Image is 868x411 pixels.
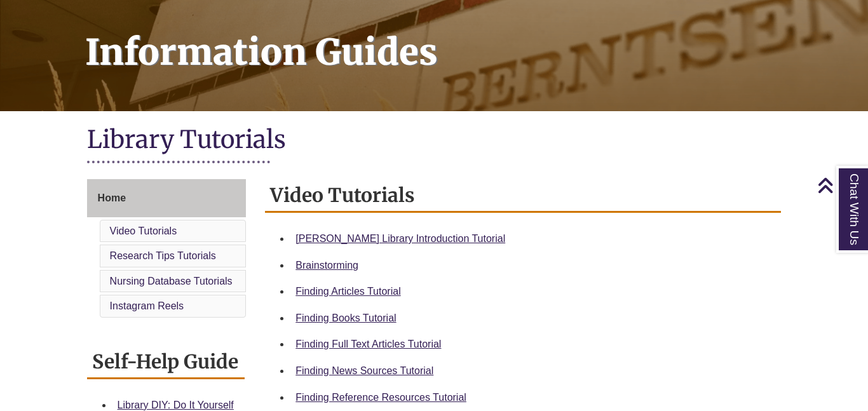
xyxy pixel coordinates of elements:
h2: Video Tutorials [265,179,781,213]
a: Nursing Database Tutorials [110,276,233,286]
a: Finding Books Tutorial [295,313,396,323]
h1: Library Tutorials [87,124,782,158]
div: Guide Page Menu [87,179,247,320]
a: Finding Articles Tutorial [295,286,400,297]
a: Finding Reference Resources Tutorial [295,392,466,403]
a: Research Tips Tutorials [110,250,216,261]
a: Brainstorming [295,260,358,271]
a: Finding Full Text Articles Tutorial [295,339,441,349]
a: Finding News Sources Tutorial [295,365,433,376]
a: Home [87,179,247,217]
a: Back to Top [817,177,865,194]
a: Video Tutorials [110,226,177,236]
h2: Self-Help Guide [87,346,245,379]
span: Home [98,192,126,203]
a: [PERSON_NAME] Library Introduction Tutorial [295,233,505,244]
a: Instagram Reels [110,300,184,311]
